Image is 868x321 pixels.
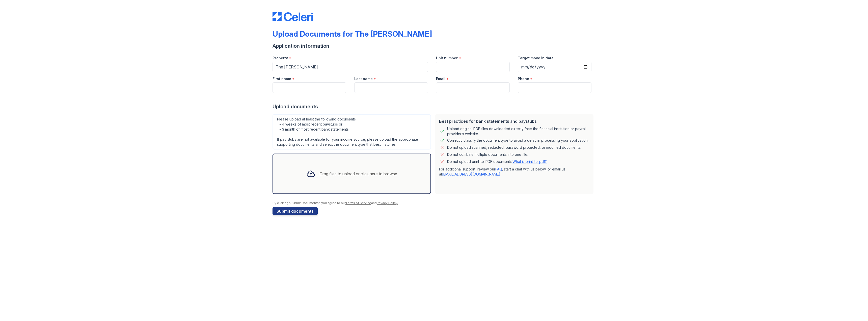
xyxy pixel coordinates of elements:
img: CE_Logo_Blue-a8612792a0a2168367f1c8372b55b34899dd931a85d93a1a3d3e32e68fde9ad4.png [273,12,313,21]
div: By clicking "Submit Documents," you agree to our and [273,201,595,205]
div: Please upload at least the following documents: • 4 weeks of most recent paystubs or • 3 month of... [273,114,431,150]
label: Email [436,76,445,81]
label: Last name [354,76,373,81]
p: For additional support, review our , start a chat with us below, or email us at [439,167,589,177]
label: Unit number [436,56,458,61]
a: What is print-to-pdf? [512,159,547,164]
a: [EMAIL_ADDRESS][DOMAIN_NAME] [442,172,500,176]
div: Correctly classify the document type to avoid a delay in processing your application. [447,137,588,143]
button: Submit documents [273,207,318,215]
p: Do not upload print-to-PDF documents. [447,159,547,164]
label: Property [273,56,288,61]
div: Best practices for bank statements and paystubs [439,118,589,124]
div: Drag files to upload or click here to browse [319,171,397,177]
a: Privacy Policy. [377,201,398,205]
div: Upload Documents for The [PERSON_NAME] [273,29,432,38]
div: Upload original PDF files downloaded directly from the financial institution or payroll provider’... [447,126,589,136]
div: Do not upload scanned, redacted, password protected, or modified documents. [447,144,581,151]
div: Application information [273,42,595,50]
label: First name [273,76,291,81]
div: Upload documents [273,103,595,110]
a: FAQ [495,167,502,171]
label: Target move in date [518,56,554,61]
a: Terms of Service [345,201,371,205]
div: Do not combine multiple documents into one file. [447,152,528,158]
label: Phone [518,76,529,81]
